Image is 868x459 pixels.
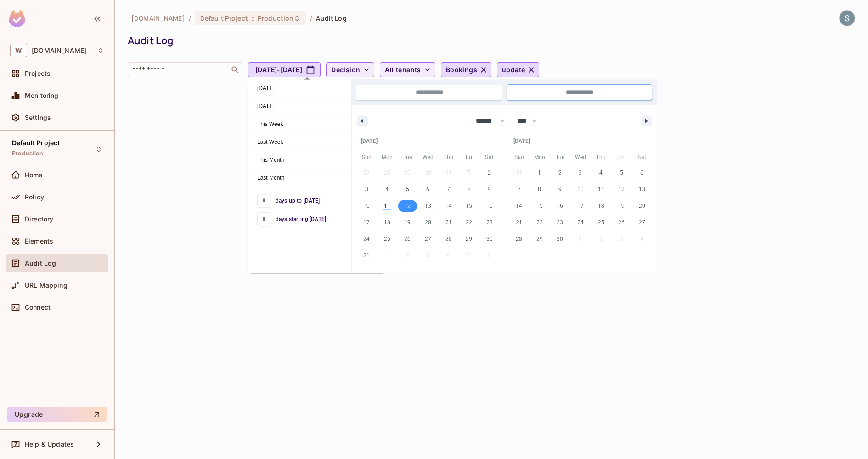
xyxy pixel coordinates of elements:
button: 6 [631,165,652,181]
span: days up to [DATE] [276,197,320,205]
span: This Month [248,151,351,169]
div: [DATE] [356,133,500,150]
button: 7 [438,181,459,198]
button: update [497,62,539,77]
button: 28 [438,231,459,248]
button: 26 [611,215,632,231]
button: Bookings [441,62,491,77]
span: 19 [618,198,625,215]
button: 16 [550,198,570,215]
span: Mon [377,150,398,165]
span: 8 [468,181,471,198]
span: Settings [25,114,51,121]
span: update [502,64,525,76]
button: 23 [550,215,570,231]
span: 30 [486,231,493,248]
span: 27 [425,231,431,248]
span: 15 [466,198,472,215]
button: 16 [479,198,500,215]
div: [DATE] [509,133,652,150]
span: Default Project [12,139,60,147]
span: Monitoring [25,92,59,99]
span: 17 [577,198,584,215]
button: This Month [248,151,351,169]
span: 2 [488,165,491,181]
span: 16 [557,198,563,215]
button: 11 [591,181,611,198]
img: SReyMgAAAABJRU5ErkJggg== [9,10,25,27]
span: 7 [447,181,450,198]
button: 24 [570,215,591,231]
span: 29 [466,231,472,248]
button: 2 [550,165,570,181]
span: URL Mapping [25,282,68,289]
button: [DATE] [248,97,351,115]
span: 25 [598,215,604,231]
button: 18 [591,198,611,215]
span: Audit Log [316,14,346,23]
button: 6 [418,181,439,198]
span: Last Week [248,133,351,151]
button: 27 [418,231,439,248]
span: 13 [425,198,431,215]
span: 30 [557,231,563,248]
span: 14 [445,198,452,215]
span: Default Project [200,14,248,23]
span: Sat [479,150,500,165]
span: Policy [25,193,44,201]
button: 13 [418,198,439,215]
span: 23 [486,215,493,231]
span: 20 [425,215,431,231]
button: All tenants [380,62,435,77]
span: Sun [509,150,530,165]
span: Tue [550,150,570,165]
span: Fri [611,150,632,165]
span: 1 [538,165,541,181]
button: 8 [459,181,479,198]
button: 5 [611,165,632,181]
span: 10 [577,181,584,198]
span: : [251,15,254,22]
span: 29 [536,231,543,248]
button: 24 [356,231,377,248]
button: 17 [356,215,377,231]
button: 29 [530,231,550,248]
span: 25 [384,231,390,248]
button: 14 [438,198,459,215]
span: Help & Updates [25,441,74,448]
button: 31 [356,248,377,264]
button: 17 [570,198,591,215]
span: 8 [538,181,541,198]
button: 30 [479,231,500,248]
span: 13 [639,181,645,198]
button: 19 [611,198,632,215]
span: Thu [591,150,611,165]
span: Tue [397,150,418,165]
span: the active workspace [131,14,185,23]
span: [DATE] [248,97,351,115]
button: 26 [397,231,418,248]
button: 12 [397,198,418,215]
span: 26 [618,215,625,231]
span: 16 [486,198,493,215]
span: Thu [438,150,459,165]
span: 6 [426,181,429,198]
span: Workspace: withpronto.com [32,47,86,54]
span: 21 [516,215,522,231]
button: 3 [356,181,377,198]
span: 15 [536,198,543,215]
span: 31 [363,248,370,264]
img: Shekhar Tyagi [840,11,855,26]
span: Wed [570,150,591,165]
li: / [310,14,312,23]
span: 26 [404,231,411,248]
span: Projects [25,70,51,77]
button: 14 [509,198,530,215]
span: 27 [639,215,645,231]
span: 2 [558,165,562,181]
span: 24 [577,215,584,231]
span: Bookings [446,64,477,76]
button: Last Month [248,169,351,187]
button: 13 [631,181,652,198]
span: 11 [598,181,604,198]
